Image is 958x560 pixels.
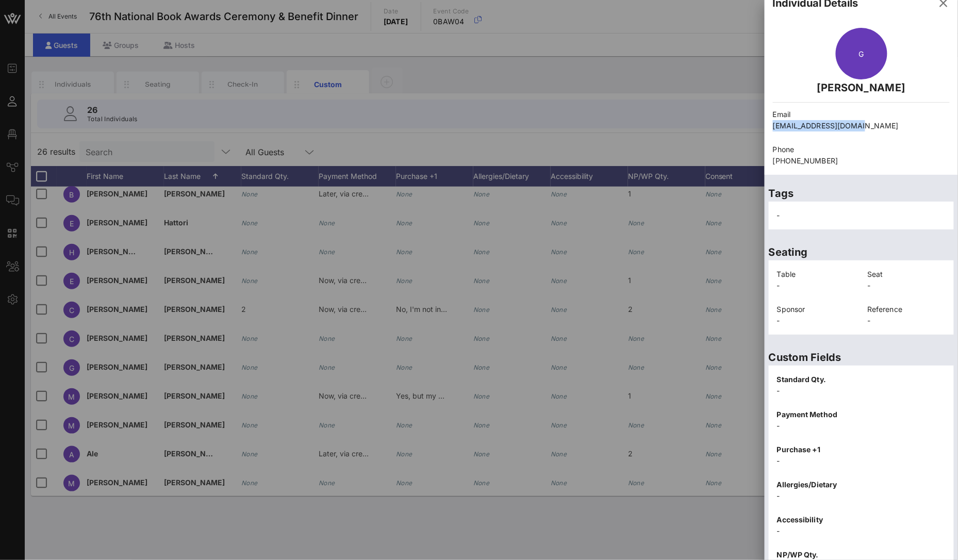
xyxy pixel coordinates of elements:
p: [EMAIL_ADDRESS][DOMAIN_NAME] [773,120,950,131]
p: - [777,525,946,537]
p: Allergies/Dietary [777,479,946,490]
p: - [777,280,855,291]
p: - [868,315,946,326]
p: Phone [773,144,950,155]
p: Table [777,269,855,280]
p: Custom Fields [769,349,954,366]
span: G [858,50,864,58]
p: - [868,280,946,291]
p: Payment Method [777,409,946,420]
p: - [777,490,946,502]
p: Reference [868,304,946,315]
p: - [777,385,946,397]
p: Tags [769,185,954,202]
p: Seat [868,269,946,280]
p: - [777,315,855,326]
p: Seating [769,244,954,260]
p: [PERSON_NAME] [773,79,950,96]
p: [PHONE_NUMBER] [773,155,950,167]
p: Email [773,109,950,120]
p: Sponsor [777,304,855,315]
p: Accessibility [777,514,946,525]
p: - [777,455,946,467]
p: Purchase +1 [777,444,946,455]
p: Standard Qty. [777,374,946,385]
span: - [777,211,780,220]
p: - [777,420,946,432]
